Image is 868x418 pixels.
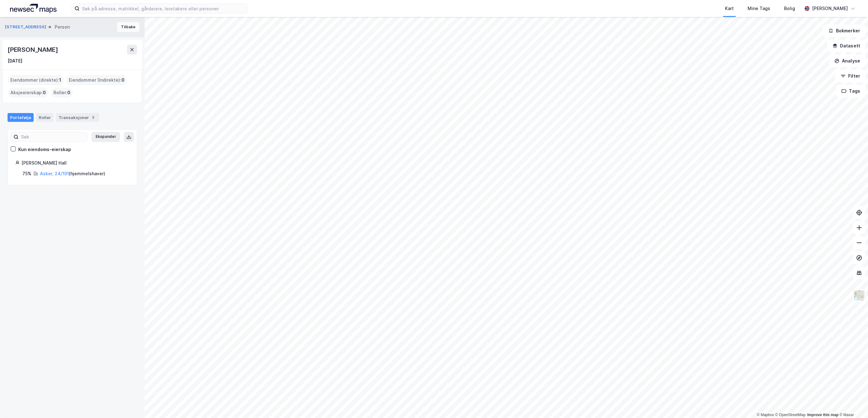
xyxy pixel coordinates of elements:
a: Asker, 24/191 [40,171,69,176]
span: 0 [67,89,70,96]
div: [DATE] [8,57,22,65]
div: [PERSON_NAME] Hall [21,159,129,167]
button: Datasett [827,40,865,52]
div: Transaksjoner [56,113,99,122]
div: Eiendommer (Indirekte) : [66,75,127,85]
button: Bokmerker [823,24,865,37]
button: Filter [835,70,865,82]
div: Aksjeeierskap : [8,88,48,98]
div: Person [55,23,70,31]
span: 1 [59,76,61,84]
button: Tilbake [117,22,140,32]
div: [PERSON_NAME] [8,45,59,55]
div: Kart [725,5,734,12]
button: Analyse [829,55,865,67]
a: OpenStreetMap [775,413,806,417]
button: Ekspander [91,132,120,142]
div: Roller : [51,88,73,98]
div: Kun eiendoms-eierskap [18,146,71,153]
div: [PERSON_NAME] [812,5,848,12]
div: Bolig [784,5,795,12]
button: [STREET_ADDRESS] [5,24,47,30]
div: 75% [22,170,31,177]
div: Portefølje [8,113,34,122]
div: 3 [90,114,97,121]
iframe: Chat Widget [837,388,868,418]
button: Tags [836,85,865,97]
a: Improve this map [807,413,838,417]
img: Z [853,290,865,301]
input: Søk på adresse, matrikkel, gårdeiere, leietakere eller personer [80,4,247,13]
span: 0 [43,89,46,96]
div: ( hjemmelshaver ) [40,170,105,177]
span: 0 [121,76,124,84]
div: Roller [36,113,53,122]
div: Eiendommer (direkte) : [8,75,64,85]
div: Mine Tags [748,5,770,12]
a: Mapbox [757,413,774,417]
input: Søk [19,132,87,142]
div: Kontrollprogram for chat [837,388,868,418]
img: logo.a4113a55bc3d86da70a041830d287a7e.svg [10,4,57,13]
